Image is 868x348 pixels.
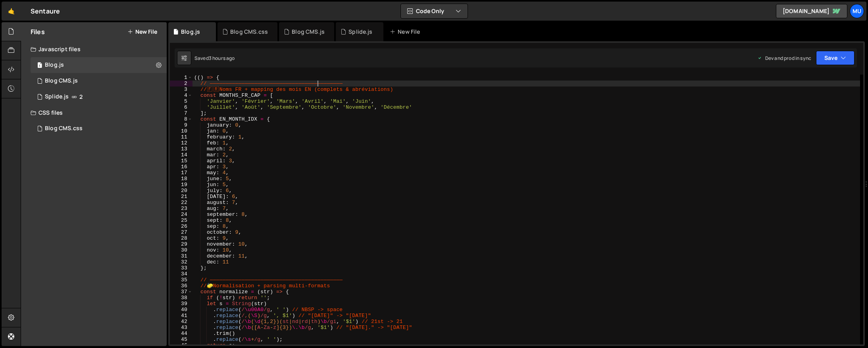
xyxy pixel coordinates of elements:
[292,28,325,36] div: Blog CMS.js
[170,164,192,170] div: 16
[850,4,864,18] a: Mu
[170,331,192,336] div: 44
[79,94,83,100] span: 2
[170,122,192,128] div: 9
[170,283,192,289] div: 36
[170,217,192,223] div: 25
[776,4,847,18] a: [DOMAIN_NAME]
[170,75,192,81] div: 1
[170,104,192,110] div: 6
[37,63,42,69] span: 1
[230,28,268,36] div: Blog CMS.css
[170,116,192,122] div: 8
[170,194,192,200] div: 21
[170,110,192,116] div: 7
[31,73,167,89] div: 16397/45229.js
[757,55,811,62] div: Dev and prod in sync
[170,307,192,313] div: 40
[209,55,235,62] div: 3 hours ago
[401,4,468,18] button: Code Only
[170,98,192,104] div: 5
[170,313,192,319] div: 41
[170,92,192,98] div: 4
[170,170,192,176] div: 17
[31,89,167,105] div: 16397/44356.js
[170,134,192,140] div: 11
[170,188,192,194] div: 20
[45,93,69,100] div: Splide.js
[170,87,192,92] div: 3
[31,27,45,36] h2: Files
[170,229,192,235] div: 27
[170,289,192,295] div: 37
[194,55,235,62] div: Saved
[170,319,192,325] div: 42
[170,301,192,307] div: 39
[170,271,192,277] div: 34
[170,152,192,158] div: 14
[31,121,167,137] div: 16397/45232.css
[170,325,192,331] div: 43
[170,206,192,211] div: 23
[45,125,83,132] div: Blog CMS.css
[170,140,192,146] div: 12
[170,182,192,188] div: 19
[170,247,192,253] div: 30
[170,176,192,182] div: 18
[170,158,192,164] div: 15
[2,2,21,21] a: 🤙
[45,62,64,69] div: Blog.js
[170,146,192,152] div: 13
[170,211,192,217] div: 24
[170,241,192,247] div: 29
[170,259,192,265] div: 32
[21,41,167,57] div: Javascript files
[31,6,60,16] div: Sentaure
[348,28,372,36] div: Splide.js
[181,28,200,36] div: Blog.js
[170,128,192,134] div: 10
[170,336,192,342] div: 45
[170,81,192,87] div: 2
[170,235,192,241] div: 28
[170,200,192,206] div: 22
[127,29,157,35] button: New File
[170,265,192,271] div: 33
[390,28,423,36] div: New File
[170,223,192,229] div: 26
[45,77,78,85] div: Blog CMS.js
[170,295,192,301] div: 38
[31,57,167,73] div: 16397/45235.js
[21,105,167,121] div: CSS files
[170,277,192,283] div: 35
[816,51,855,65] button: Save
[170,253,192,259] div: 31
